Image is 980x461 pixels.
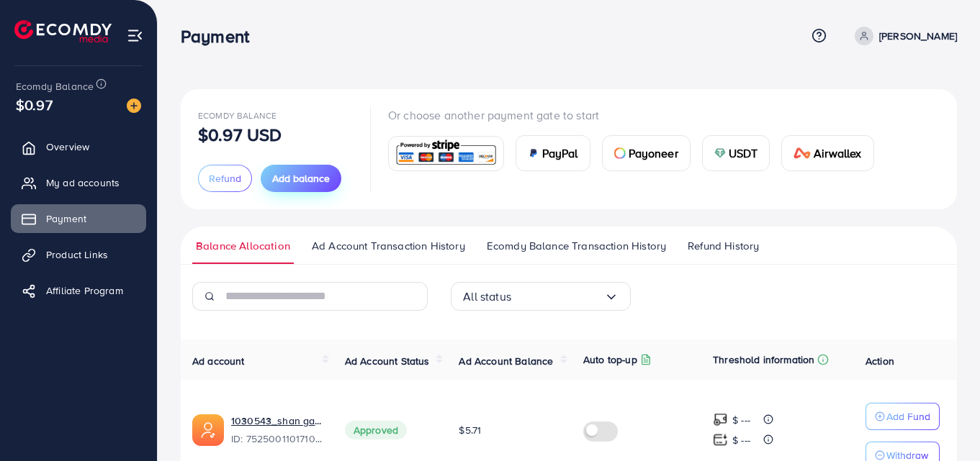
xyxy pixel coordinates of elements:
[196,238,290,254] span: Balance Allocation
[459,354,553,368] span: Ad Account Balance
[312,238,465,254] span: Ad Account Transaction History
[11,204,146,233] a: Payment
[388,106,886,124] p: Or choose another payment gate to start
[181,26,261,47] h3: Payment
[487,238,666,254] span: Ecomdy Balance Transaction History
[794,147,811,159] img: card
[866,403,940,430] button: Add Fund
[46,211,86,226] span: Payment
[393,138,499,169] img: card
[602,135,691,171] a: cardPayoneer
[814,145,861,162] span: Airwallex
[345,354,430,368] span: Ad Account Status
[209,171,241,186] span: Refund
[11,276,146,305] a: Affiliate Program
[46,175,120,190] span: My ad accounts
[629,145,678,162] span: Payoneer
[46,283,123,298] span: Affiliate Program
[345,421,407,439] span: Approved
[713,412,728,427] img: top-up amount
[919,396,969,450] iframe: Chat
[583,351,637,368] p: Auto top-up
[614,147,626,159] img: card
[732,432,750,449] p: $ ---
[866,354,894,368] span: Action
[192,414,224,446] img: ic-ads-acc.e4c84228.svg
[231,432,322,446] span: ID: 7525001101710884865
[879,27,957,45] p: [PERSON_NAME]
[11,132,146,161] a: Overview
[713,432,728,447] img: top-up amount
[713,351,814,368] p: Threshold information
[272,171,330,186] span: Add balance
[459,423,481,437] span: $5.71
[451,282,631,311] div: Search for option
[714,147,726,159] img: card
[11,168,146,197] a: My ad accounts
[16,94,53,115] span: $0.97
[542,145,578,162] span: PayPal
[198,165,252,192] button: Refund
[511,286,604,308] input: Search for option
[16,79,94,93] span: Ecomdy Balance
[231,414,322,447] div: <span class='underline'>1030543_shan gabool 122_1752050866845</span></br>7525001101710884865
[46,247,108,262] span: Product Links
[849,27,957,45] a: [PERSON_NAME]
[198,109,277,122] span: Ecomdy Balance
[702,135,770,171] a: cardUSDT
[261,165,341,192] button: Add balance
[127,27,143,44] img: menu
[732,411,750,429] p: $ ---
[516,135,590,171] a: cardPayPal
[46,140,89,154] span: Overview
[198,126,282,143] p: $0.97 USD
[688,238,759,254] span: Refund History
[231,414,322,428] a: 1030543_shan gabool 122_1752050866845
[192,354,245,368] span: Ad account
[14,20,112,42] img: logo
[729,145,758,162] span: USDT
[388,136,504,171] a: card
[463,286,511,308] span: All status
[11,240,146,269] a: Product Links
[528,147,539,159] img: card
[781,135,873,171] a: cardAirwallex
[127,99,141,113] img: image
[886,408,930,425] p: Add Fund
